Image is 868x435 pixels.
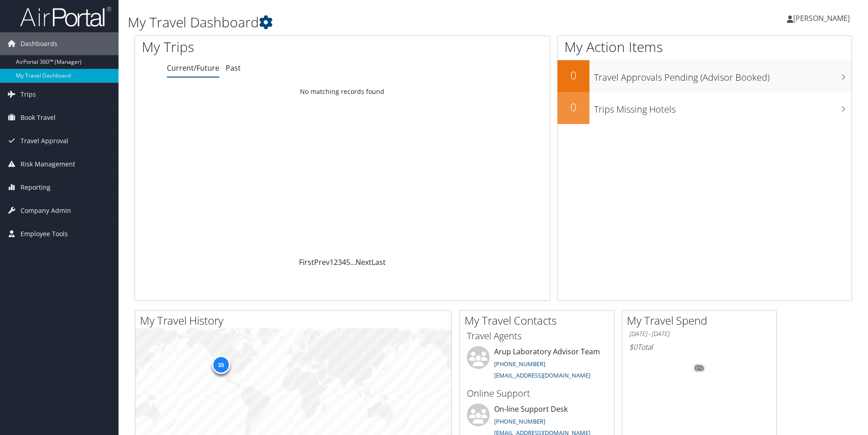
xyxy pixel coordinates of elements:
h1: My Trips [142,37,370,57]
span: Risk Management [21,153,75,176]
h6: [DATE] - [DATE] [629,330,770,338]
span: … [350,257,356,267]
h2: My Travel Contacts [465,313,614,328]
a: 0Travel Approvals Pending (Advisor Booked) [558,60,852,92]
a: Past [226,63,241,73]
div: 35 [212,356,230,374]
td: No matching records found [135,83,550,100]
span: Company Admin [21,199,71,222]
span: $0 [629,342,637,352]
h1: My Travel Dashboard [128,13,615,32]
img: airportal-logo.png [20,6,111,27]
span: Dashboards [21,32,57,55]
a: [PHONE_NUMBER] [494,360,545,368]
span: Employee Tools [21,223,68,245]
h3: Trips Missing Hotels [594,98,852,116]
a: [EMAIL_ADDRESS][DOMAIN_NAME] [494,371,590,379]
a: Prev [314,257,330,267]
h3: Travel Approvals Pending (Advisor Booked) [594,67,852,84]
a: 4 [342,257,346,267]
span: Book Travel [21,106,56,129]
h3: Online Support [467,387,607,400]
span: Travel Approval [21,129,68,152]
tspan: 0% [696,366,703,371]
span: Reporting [21,176,51,199]
li: Arup Laboratory Advisor Team [462,346,612,383]
h2: 0 [558,99,589,115]
h2: My Travel Spend [627,313,776,328]
a: 2 [334,257,338,267]
a: [PERSON_NAME] [787,5,859,32]
a: 5 [346,257,350,267]
a: Next [356,257,372,267]
h3: Travel Agents [467,330,607,342]
a: 1 [330,257,334,267]
a: Last [372,257,386,267]
h2: My Travel History [140,313,451,328]
span: [PERSON_NAME] [793,13,850,23]
h2: 0 [558,67,589,83]
a: [PHONE_NUMBER] [494,417,545,425]
a: First [299,257,314,267]
a: 0Trips Missing Hotels [558,92,852,124]
span: Trips [21,83,36,106]
h6: Total [629,342,770,352]
h1: My Action Items [558,37,852,57]
a: 3 [338,257,342,267]
a: Current/Future [167,63,219,73]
